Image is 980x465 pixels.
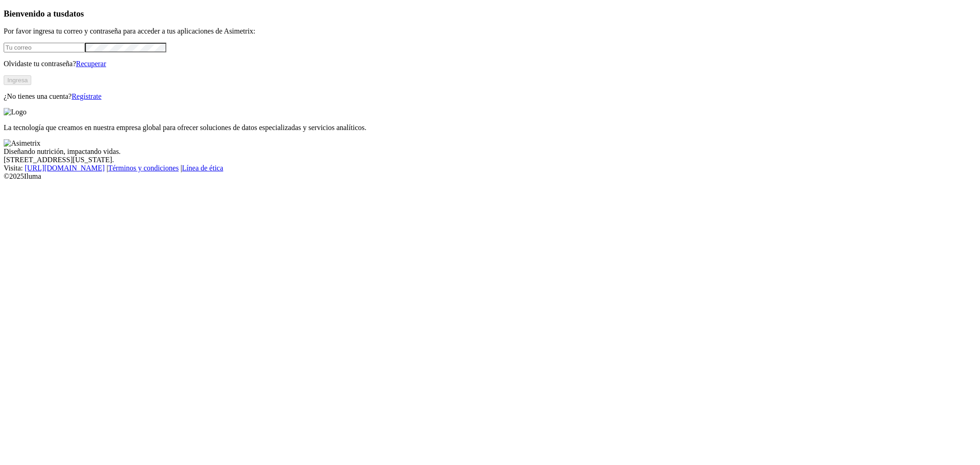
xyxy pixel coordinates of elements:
span: datos [64,9,84,18]
p: La tecnología que creamos en nuestra empresa global para ofrecer soluciones de datos especializad... [4,124,976,132]
p: Olvidaste tu contraseña? [4,60,976,68]
a: Recuperar [76,60,106,68]
div: Diseñando nutrición, impactando vidas. [4,147,976,156]
a: Línea de ética [182,164,223,172]
button: Ingresa [4,75,31,85]
div: Visita : | | [4,164,976,172]
a: Regístrate [72,92,102,100]
img: Asimetrix [4,139,40,147]
img: Logo [4,108,27,116]
a: Términos y condiciones [108,164,179,172]
a: [URL][DOMAIN_NAME] [25,164,105,172]
p: Por favor ingresa tu correo y contraseña para acceder a tus aplicaciones de Asimetrix: [4,27,976,35]
input: Tu correo [4,43,85,52]
h3: Bienvenido a tus [4,9,976,19]
div: © 2025 Iluma [4,172,976,181]
p: ¿No tienes una cuenta? [4,92,976,101]
div: [STREET_ADDRESS][US_STATE]. [4,156,976,164]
